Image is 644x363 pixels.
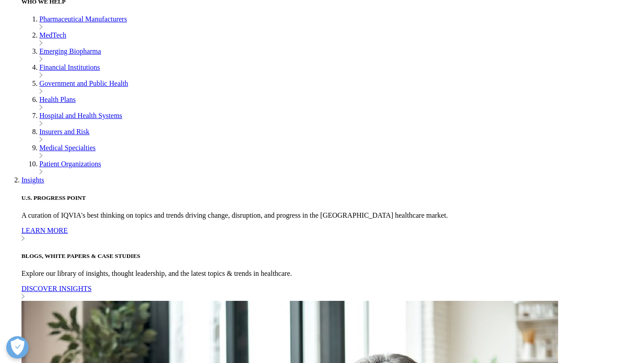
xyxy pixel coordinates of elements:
a: Insurers and Risk [39,128,89,135]
p: A curation of IQVIA's best thinking on topics and trends driving change, disruption, and progress... [21,211,640,219]
a: DISCOVER INSIGHTS [21,285,640,301]
a: Medical Specialties [39,144,96,152]
a: Emerging Biopharma [39,47,101,55]
button: Open Preferences [6,336,29,359]
a: Patient Organizations [39,160,101,168]
a: Hospital and Health Systems [39,112,122,119]
p: Explore our library of insights, thought leadership, and the latest topics & trends in healthcare. [21,270,640,278]
a: Government and Public Health [39,80,128,87]
a: Pharmaceutical Manufacturers [39,15,127,23]
a: LEARN MORE [21,227,640,243]
h5: U.S. PROGRESS POINT [21,194,640,202]
a: Insights [21,176,44,184]
a: Health Plans [39,96,76,103]
h5: BLOGS, WHITE PAPERS & CASE STUDIES [21,253,640,260]
a: Financial Institutions [39,63,100,71]
a: MedTech [39,31,66,39]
